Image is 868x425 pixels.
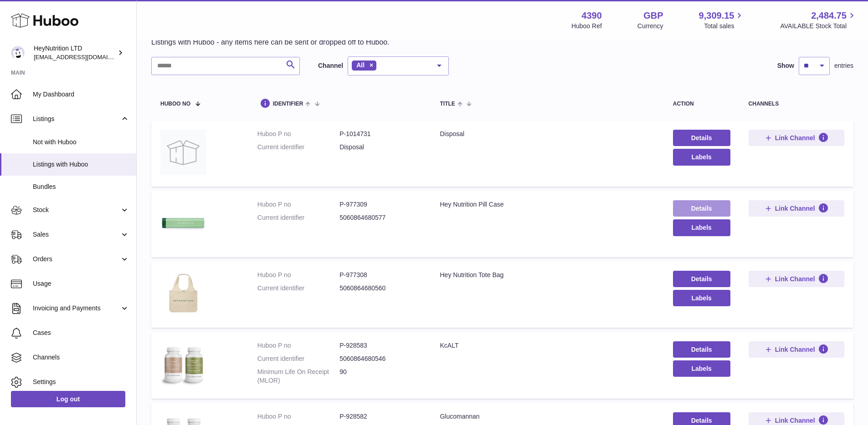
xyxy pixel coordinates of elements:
span: Listings [33,115,120,123]
div: Glucomannan [440,412,654,421]
a: Log out [11,391,125,407]
span: Not with Huboo [33,138,129,147]
img: KcALT [160,341,206,387]
dt: Current identifier [257,284,339,293]
span: Total sales [704,22,745,30]
dd: P-977309 [339,200,421,209]
span: Link Channel [775,275,815,283]
span: Link Channel [775,134,815,142]
a: 2,484.75 AVAILABLE Stock Total [780,10,857,30]
span: [EMAIL_ADDRESS][DOMAIN_NAME] [34,53,134,61]
span: entries [834,61,853,70]
dd: P-928582 [339,412,421,421]
a: Details [673,200,730,217]
button: Labels [673,149,730,165]
div: Disposal [440,130,654,138]
img: Hey Nutrition Pill Case [160,200,206,246]
img: Hey Nutrition Tote Bag [160,271,206,316]
a: Details [673,130,730,146]
span: Link Channel [775,345,815,354]
dt: Current identifier [257,213,339,222]
strong: GBP [643,10,663,22]
dd: 5060864680560 [339,284,421,293]
span: Invoicing and Payments [33,304,120,313]
p: Listings with Huboo - any items here can be sent or dropped off to Huboo. [151,37,390,47]
label: Channel [318,61,343,70]
dd: P-977308 [339,271,421,279]
dt: Huboo P no [257,412,339,421]
button: Link Channel [749,200,844,217]
span: Listings with Huboo [33,160,129,169]
span: 9,309.15 [699,10,734,22]
span: 2,484.75 [811,10,847,22]
dt: Current identifier [257,143,339,152]
div: HeyNutrition LTD [34,44,116,61]
span: Channels [33,353,129,362]
div: channels [749,101,844,107]
img: Disposal [160,130,206,175]
button: Labels [673,290,730,306]
div: action [673,101,730,107]
dt: Huboo P no [257,200,339,209]
dt: Current identifier [257,354,339,363]
div: Currency [637,22,663,30]
span: Link Channel [775,204,815,212]
button: Link Channel [749,130,844,146]
span: Huboo no [160,101,190,107]
div: KcALT [440,341,654,350]
div: Hey Nutrition Tote Bag [440,271,654,279]
strong: 4390 [581,10,602,22]
span: Link Channel [775,416,815,425]
dt: Huboo P no [257,130,339,138]
a: Details [673,271,730,287]
span: Cases [33,329,129,337]
span: My Dashboard [33,90,129,99]
span: identifier [273,101,303,107]
span: Orders [33,255,120,263]
dd: 5060864680577 [339,213,421,222]
span: Sales [33,230,120,239]
a: 9,309.15 Total sales [699,10,745,30]
dt: Huboo P no [257,341,339,350]
dt: Huboo P no [257,271,339,279]
span: Bundles [33,182,129,191]
div: Huboo Ref [571,22,602,30]
span: Usage [33,279,129,288]
span: Stock [33,206,120,214]
dt: Minimum Life On Receipt (MLOR) [257,368,339,385]
dd: P-928583 [339,341,421,350]
span: AVAILABLE Stock Total [780,22,857,30]
img: info@heynutrition.com [11,46,25,60]
button: Link Channel [749,341,844,358]
span: title [440,101,455,107]
dd: 5060864680546 [339,354,421,363]
button: Link Channel [749,271,844,287]
button: Labels [673,219,730,236]
dd: 90 [339,368,421,385]
span: All [356,61,365,69]
dd: Disposal [339,143,421,152]
div: Hey Nutrition Pill Case [440,200,654,209]
a: Details [673,341,730,358]
dd: P-1014731 [339,130,421,138]
span: Settings [33,378,129,386]
label: Show [777,61,794,70]
button: Labels [673,360,730,377]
